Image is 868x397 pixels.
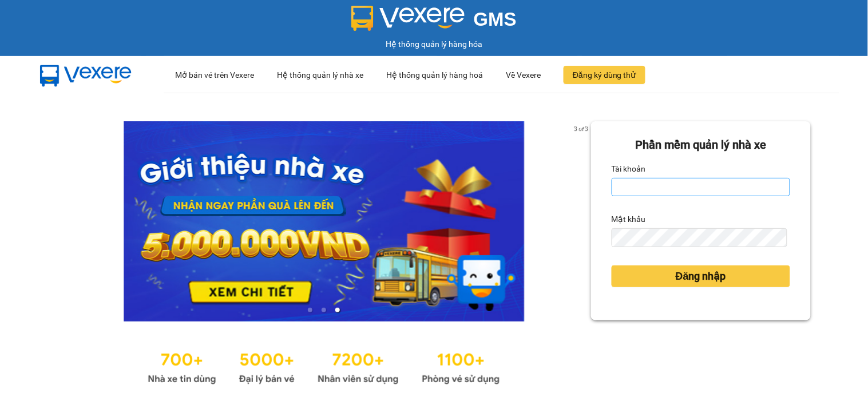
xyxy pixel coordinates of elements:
[474,9,517,30] span: GMS
[612,210,646,228] label: Mật khẩu
[612,265,790,287] button: Đăng nhập
[612,136,790,154] div: Phần mềm quản lý nhà xe
[3,38,865,50] div: Hệ thống quản lý hàng hóa
[351,17,517,26] a: GMS
[29,56,143,94] img: mbUUG5Q.png
[308,308,312,312] li: slide item 1
[506,57,541,93] div: Về Vexere
[148,344,500,388] img: Statistics.png
[175,57,254,93] div: Mở bán vé trên Vexere
[57,121,73,321] button: previous slide / item
[612,178,790,196] input: Tài khoản
[676,268,726,284] span: Đăng nhập
[335,308,340,312] li: slide item 3
[322,308,326,312] li: slide item 2
[571,121,591,136] p: 3 of 3
[612,160,646,178] label: Tài khoản
[575,121,591,321] button: next slide / item
[612,228,787,247] input: Mật khẩu
[573,69,636,81] span: Đăng ký dùng thử
[277,57,363,93] div: Hệ thống quản lý nhà xe
[386,57,483,93] div: Hệ thống quản lý hàng hoá
[351,6,465,31] img: logo 2
[564,66,645,84] button: Đăng ký dùng thử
